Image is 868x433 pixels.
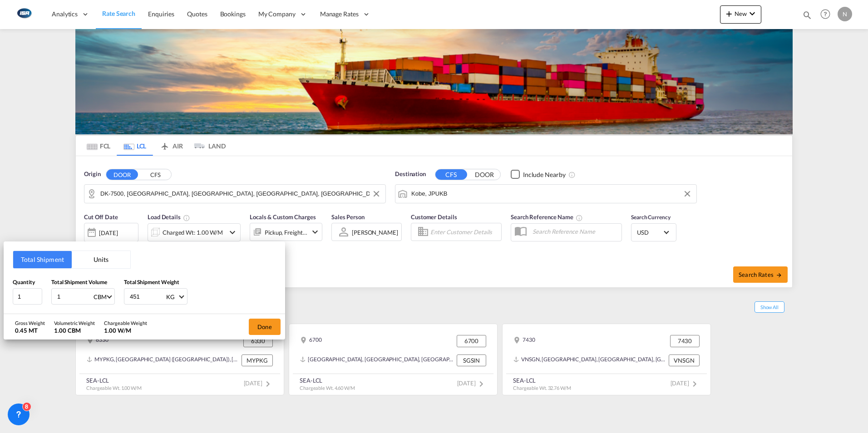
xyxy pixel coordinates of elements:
[104,326,147,335] div: 1.00 W/M
[56,289,93,304] input: Enter volume
[13,279,35,285] span: Quantity
[72,251,130,268] button: Units
[15,320,45,326] div: Gross Weight
[104,320,147,326] div: Chargeable Weight
[94,293,107,300] div: CBM
[13,251,72,268] button: Total Shipment
[166,293,175,300] div: KG
[13,288,42,305] input: Qty
[51,279,107,285] span: Total Shipment Volume
[54,326,95,335] div: 1.00 CBM
[15,326,45,335] div: 0.45 MT
[54,320,95,326] div: Volumetric Weight
[129,289,165,304] input: Enter weight
[249,319,281,335] button: Done
[124,279,179,285] span: Total Shipment Weight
